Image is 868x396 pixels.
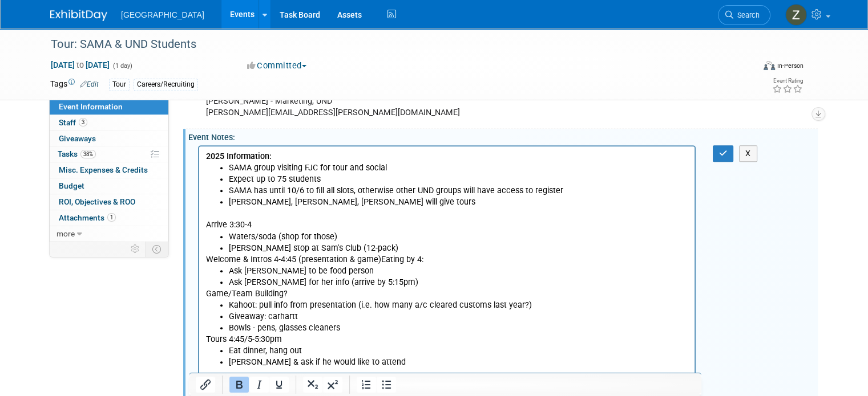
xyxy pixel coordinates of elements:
span: Misc. Expenses & Credits [59,165,148,174]
span: Budget [59,181,84,190]
span: [DATE] [DATE] [50,60,110,70]
div: In-Person [777,62,804,70]
a: Giveaways [50,131,168,146]
div: Tour: SAMA & UND Students [47,34,740,55]
span: 1 [107,213,116,222]
a: Staff3 [50,115,168,130]
span: Event Information [59,102,123,111]
a: Tasks38% [50,146,168,162]
div: Careers/Recruiting [134,79,198,91]
button: Insert/edit link [196,377,215,393]
span: to [75,60,86,70]
div: Event Format [692,59,804,76]
td: Toggle Event Tabs [146,242,169,256]
a: Search [718,5,770,25]
a: ROI, Objectives & ROO [50,194,168,210]
a: Budget [50,178,168,194]
span: 38% [80,150,96,158]
button: Superscript [323,377,342,393]
button: X [739,145,757,162]
button: Numbered list [357,377,376,393]
button: Subscript [303,377,322,393]
a: Event Information [50,99,168,115]
button: Bold [229,377,249,393]
span: ROI, Objectives & ROO [59,197,135,206]
img: Format-Inperson.png [764,61,775,70]
img: ExhibitDay [50,10,107,21]
span: Tasks [58,149,96,158]
span: Attachments [59,213,116,222]
a: Edit [80,80,99,88]
div: Event Rating [772,78,803,84]
button: Committed [243,60,311,72]
div: Event Notes: [188,129,818,143]
div: Tour [109,79,130,91]
span: (1 day) [112,62,132,70]
button: Underline [269,377,289,393]
span: Giveaways [59,134,96,143]
button: Italic [249,377,269,393]
img: Zoe Graham [785,4,807,26]
td: Tags [50,78,99,91]
span: Search [733,11,760,19]
iframe: Rich Text Area [199,146,695,396]
a: more [50,226,168,242]
td: Personalize Event Tab Strip [126,242,146,256]
a: Misc. Expenses & Credits [50,162,168,178]
span: more [56,229,75,238]
button: Bullet list [377,377,396,393]
a: Attachments1 [50,210,168,226]
span: [GEOGRAPHIC_DATA] [121,10,204,19]
span: 3 [79,118,87,126]
span: Staff [59,118,87,127]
